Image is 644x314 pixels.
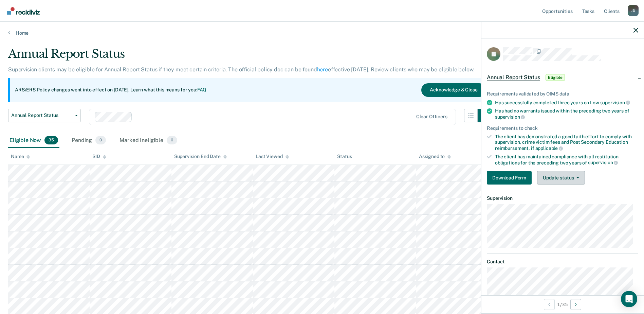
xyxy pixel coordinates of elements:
[628,5,639,16] div: J D
[174,154,227,159] div: Supervision End Date
[487,74,540,81] span: Annual Report Status
[487,125,638,131] div: Requirements to check
[495,134,638,151] div: The client has demonstrated a good faith effort to comply with supervision, crime victim fees and...
[495,114,525,120] span: supervision
[495,154,638,165] div: The client has maintained compliance with all restitution obligations for the preceding two years of
[487,91,638,97] div: Requirements validated by OIMS data
[487,171,532,185] button: Download Form
[544,299,555,310] button: Previous Opportunity
[570,299,581,310] button: Next Opportunity
[487,171,534,185] a: Navigate to form link
[337,154,352,159] div: Status
[7,7,40,15] img: Recidiviz
[495,100,638,106] div: Has successfully completed three years on Low
[8,30,636,36] a: Home
[416,114,447,120] div: Clear officers
[8,47,491,66] div: Annual Report Status
[481,295,644,313] div: 1 / 35
[621,291,637,307] div: Open Intercom Messenger
[421,83,486,97] button: Acknowledge & Close
[8,66,474,73] p: Supervision clients may be eligible for Annual Report Status if they meet certain criteria. The o...
[628,5,639,16] button: Profile dropdown button
[537,171,585,185] button: Update status
[481,67,644,88] div: Annual Report StatusEligible
[600,100,630,105] span: supervision
[197,87,207,92] a: FAQ
[70,133,107,148] div: Pending
[487,259,638,265] dt: Contact
[11,112,72,118] span: Annual Report Status
[588,160,618,165] span: supervision
[487,195,638,201] dt: Supervision
[44,136,58,145] span: 35
[317,66,328,73] a: here
[535,145,563,151] span: applicable
[495,108,638,120] div: Has had no warrants issued within the preceding two years of
[95,136,106,145] span: 0
[15,87,206,93] p: ARS/ERS Policy changes went into effect on [DATE]. Learn what this means for you:
[167,136,177,145] span: 0
[419,154,451,159] div: Assigned to
[546,74,565,81] span: Eligible
[11,154,30,159] div: Name
[92,154,106,159] div: SID
[8,133,59,148] div: Eligible Now
[118,133,179,148] div: Marked Ineligible
[256,154,289,159] div: Last Viewed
